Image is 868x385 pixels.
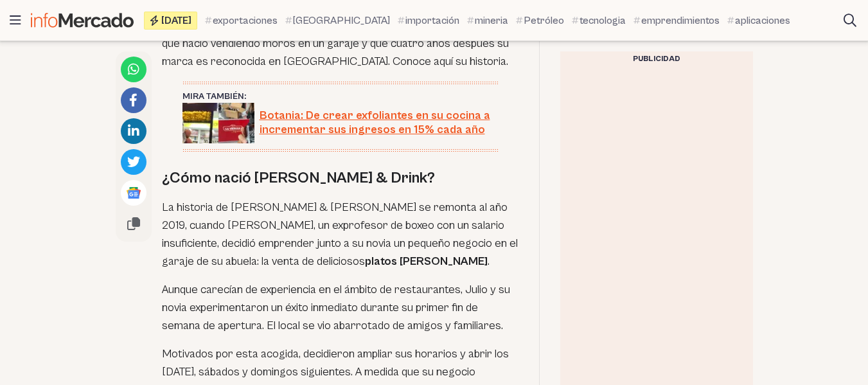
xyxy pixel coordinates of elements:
[398,13,459,28] a: importación
[162,17,518,71] p: [PERSON_NAME] es fundador de Rukito Grill & Drink, un emprendimiento que nació vendiendo moros en...
[182,90,498,103] div: Mira también:
[260,109,498,138] span: Botania: De crear exfoliantes en su cocina a incrementar sus ingresos en 15% cada año
[641,13,720,28] span: emprendimientos
[516,13,564,28] a: Petróleo
[365,255,488,268] strong: platos [PERSON_NAME]
[524,13,564,28] span: Petróleo
[285,13,390,28] a: [GEOGRAPHIC_DATA]
[213,13,278,28] span: exportaciones
[467,13,508,28] a: mineria
[161,15,191,26] span: [DATE]
[735,13,790,28] span: aplicaciones
[580,13,626,28] span: tecnologia
[727,13,790,28] a: aplicaciones
[205,13,278,28] a: exportaciones
[162,168,518,188] h2: ¿Cómo nació [PERSON_NAME] & Drink?
[31,13,134,28] img: Infomercado Ecuador logo
[475,13,508,28] span: mineria
[162,281,518,335] p: Aunque carecían de experiencia en el ámbito de restaurantes, Julio y su novia experimentaron un é...
[560,51,753,67] div: Publicidad
[126,185,141,201] img: Google News logo
[162,199,518,271] p: La historia de [PERSON_NAME] & [PERSON_NAME] se remonta al año 2019, cuando [PERSON_NAME], un exp...
[293,13,390,28] span: [GEOGRAPHIC_DATA]
[405,13,459,28] span: importación
[182,103,498,143] a: Botania: De crear exfoliantes en su cocina a incrementar sus ingresos en 15% cada año
[572,13,626,28] a: tecnologia
[633,13,720,28] a: emprendimientos
[182,103,254,143] img: Botania marielisa marques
